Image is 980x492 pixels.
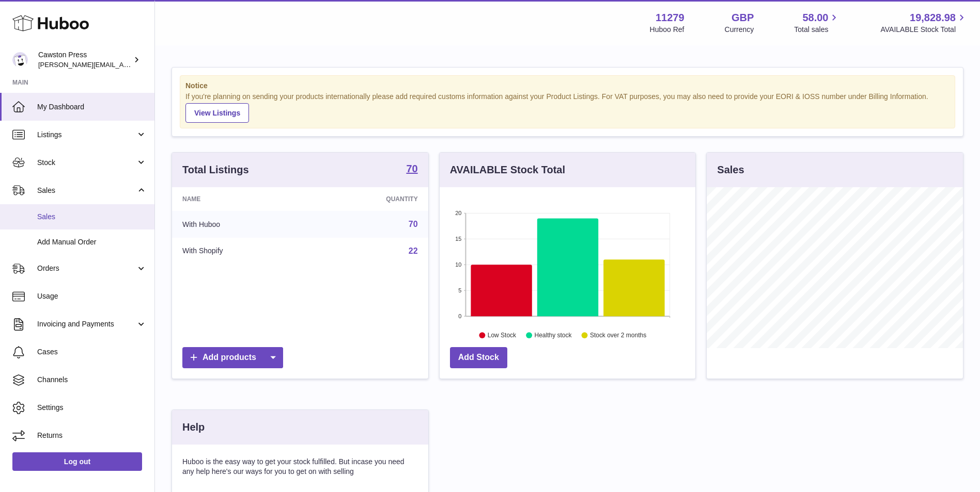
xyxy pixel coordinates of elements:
[310,187,428,211] th: Quantity
[172,211,310,238] td: With Huboo
[488,332,517,339] text: Low Stock
[910,11,956,25] span: 19,828.98
[185,92,950,123] div: If you're planning on sending your products internationally please add required customs informati...
[182,420,205,434] h3: Help
[185,103,249,123] a: View Listings
[794,11,840,35] a: 58.00 Total sales
[38,60,262,69] span: [PERSON_NAME][EMAIL_ADDRESS][PERSON_NAME][DOMAIN_NAME]
[172,187,310,211] th: Name
[732,11,754,25] strong: GBP
[182,457,418,477] p: Huboo is the easy way to get your stock fulfilled. But incase you need any help here's our ways f...
[409,247,418,255] a: 22
[37,186,136,195] span: Sales
[656,11,685,25] strong: 11279
[458,313,461,319] text: 0
[37,347,147,357] span: Cases
[12,52,28,68] img: thomas.carson@cawstonpress.com
[650,25,685,35] div: Huboo Ref
[406,163,417,174] strong: 70
[406,163,417,176] a: 70
[880,11,968,35] a: 19,828.98 AVAILABLE Stock Total
[590,332,646,339] text: Stock over 2 months
[38,50,131,70] div: Cawston Press
[182,163,249,177] h3: Total Listings
[37,319,136,329] span: Invoicing and Payments
[37,102,147,112] span: My Dashboard
[717,163,744,177] h3: Sales
[880,25,968,35] span: AVAILABLE Stock Total
[12,452,142,471] a: Log out
[455,261,461,268] text: 10
[802,11,828,25] span: 58.00
[37,264,136,273] span: Orders
[455,236,461,242] text: 15
[172,238,310,265] td: With Shopify
[534,332,572,339] text: Healthy stock
[37,291,147,301] span: Usage
[37,431,147,440] span: Returns
[182,347,283,368] a: Add products
[37,375,147,385] span: Channels
[450,163,565,177] h3: AVAILABLE Stock Total
[450,347,507,368] a: Add Stock
[37,212,147,222] span: Sales
[185,81,950,91] strong: Notice
[37,130,136,140] span: Listings
[725,25,754,35] div: Currency
[37,158,136,168] span: Stock
[37,403,147,413] span: Settings
[455,210,461,216] text: 20
[409,220,418,228] a: 70
[37,237,147,247] span: Add Manual Order
[794,25,840,35] span: Total sales
[458,287,461,293] text: 5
